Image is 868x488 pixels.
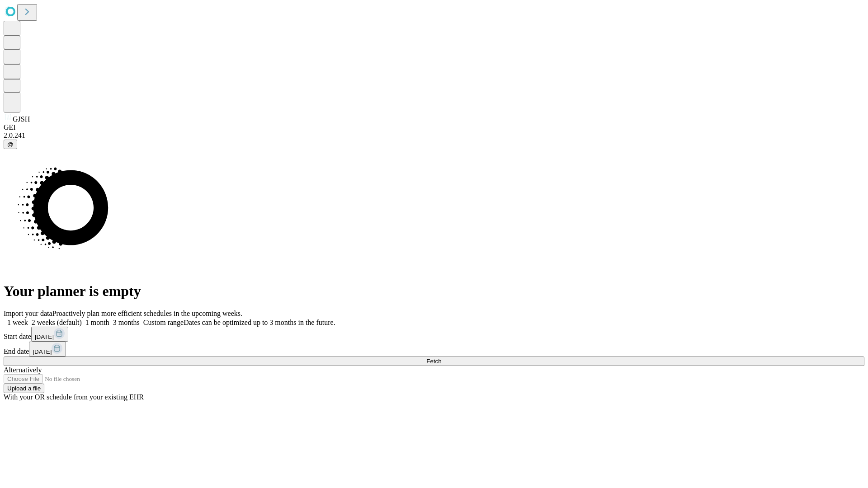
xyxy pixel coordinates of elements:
h1: Your planner is empty [4,283,864,300]
span: Import your data [4,310,52,317]
span: Dates can be optimized up to 3 months in the future. [184,319,335,326]
span: With your OR schedule from your existing EHR [4,393,144,401]
button: Upload a file [4,384,44,393]
span: @ [7,141,14,148]
div: End date [4,342,864,357]
div: 2.0.241 [4,131,864,140]
span: Alternatively [4,366,42,374]
span: 1 month [85,319,109,326]
span: [DATE] [35,333,54,340]
span: Custom range [143,319,184,326]
span: 3 months [113,319,140,326]
span: Fetch [426,358,441,365]
span: Proactively plan more efficient schedules in the upcoming weeks. [52,310,242,317]
span: 2 weeks (default) [32,319,82,326]
span: GJSH [13,115,30,123]
button: [DATE] [29,342,66,357]
button: [DATE] [31,327,68,342]
div: GEI [4,123,864,131]
div: Start date [4,327,864,342]
button: Fetch [4,357,864,366]
button: @ [4,140,17,149]
span: [DATE] [33,348,52,355]
span: 1 week [7,319,28,326]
